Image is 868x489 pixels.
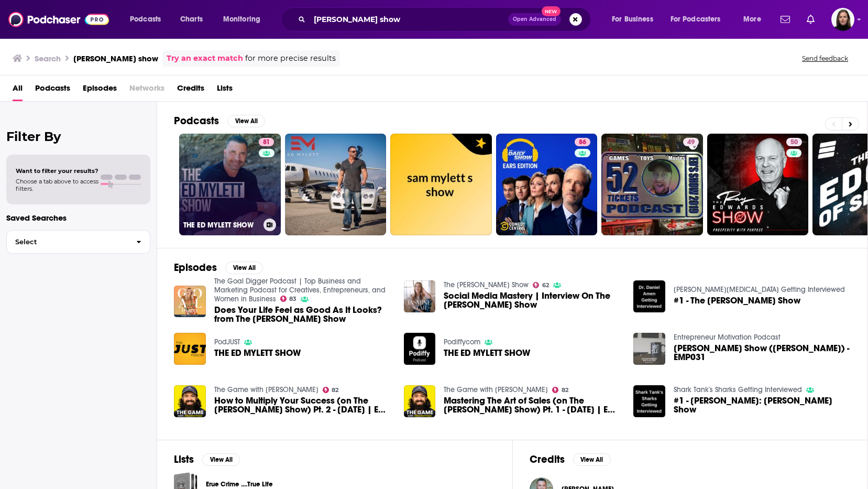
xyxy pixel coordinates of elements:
[6,230,150,254] button: Select
[332,388,338,393] span: 82
[214,385,318,394] a: The Game with Alex Hormozi
[444,291,621,309] a: Social Media Mastery | Interview On The Ed Mylett Show
[227,115,265,127] button: View All
[174,286,206,318] img: Does Your Life Feel as Good As It Looks? from The Ed Mylett Show
[674,396,851,414] a: #1 - Daymond John: Ed Mylett Show
[123,11,174,28] button: open menu
[542,6,561,16] span: New
[444,396,621,414] span: Mastering The Art of Sales (on The [PERSON_NAME] Show) Pt. 1 - [DATE] | Ep 652
[444,338,480,346] a: Podiffycom
[216,11,274,28] button: open menu
[214,349,301,357] span: THE ED MYLETT SHOW
[214,277,386,303] a: The Goal Digger Podcast | Top Business and Marketing Podcast for Creatives, Entrepreneurs, and Wo...
[259,138,274,146] a: 81
[664,11,736,28] button: open menu
[736,11,774,28] button: open menu
[513,17,556,22] span: Open Advanced
[183,221,259,230] h3: THE ED MYLETT SHOW
[404,333,436,365] img: THE ED MYLETT SHOW
[202,453,240,466] button: View All
[575,138,590,146] a: 86
[674,385,802,394] a: Shark Tank's Sharks Getting Interviewed
[674,296,800,305] span: #1 - The [PERSON_NAME] Show
[177,80,204,101] a: Credits
[174,261,263,274] a: EpisodesView All
[174,261,217,274] h2: Episodes
[508,13,561,26] button: Open AdvancedNew
[786,138,802,146] a: 50
[612,12,653,27] span: For Business
[129,80,164,101] span: Networks
[174,453,240,466] a: ListsView All
[579,137,586,148] span: 86
[444,385,548,394] a: The Game with Alex Hormozi
[404,385,436,417] img: Mastering The Art of Sales (on The Ed Mylett Show) Pt. 1 - Oct. ‘23 | Ep 652
[167,52,243,64] a: Try an exact match
[831,8,854,31] span: Logged in as BevCat3
[444,280,529,289] a: The Jasmine Star Show
[671,12,721,27] span: For Podcasters
[179,134,281,235] a: 81THE ED MYLETT SHOW
[687,137,695,148] span: 49
[214,338,240,346] a: PodJUST
[214,306,391,323] span: Does Your Life Feel as Good As It Looks? from The [PERSON_NAME] Show
[16,167,98,175] span: Want to filter your results?
[174,453,194,466] h2: Lists
[605,11,666,28] button: open menu
[743,12,761,27] span: More
[223,12,260,27] span: Monitoring
[174,333,206,365] img: THE ED MYLETT SHOW
[404,280,436,312] a: Social Media Mastery | Interview On The Ed Mylett Show
[674,285,845,294] a: Dr. Daniel Amen Getting Interviewed
[310,11,508,28] input: Search podcasts, credits, & more...
[674,344,851,362] span: [PERSON_NAME] Show ([PERSON_NAME]) - EMP031
[776,10,794,28] a: Show notifications dropdown
[217,80,233,101] a: Lists
[633,280,665,312] img: #1 - The Ed Mylett Show
[674,396,851,414] span: #1 - [PERSON_NAME]: [PERSON_NAME] Show
[444,396,621,414] a: Mastering The Art of Sales (on The Ed Mylett Show) Pt. 1 - Oct. ‘23 | Ep 652
[180,12,203,27] span: Charts
[214,396,391,414] a: How to Multiply Your Success (on The Ed Mylett Show) Pt. 2 - Oct. ‘23 | Ep 655
[831,8,854,31] button: Show profile menu
[674,333,781,342] a: Entrepreneur Motivation Podcast
[214,306,391,323] a: Does Your Life Feel as Good As It Looks? from The Ed Mylett Show
[35,53,61,63] h3: Search
[683,138,699,146] a: 49
[530,453,611,466] a: CreditsView All
[173,11,209,28] a: Charts
[444,349,530,357] span: THE ED MYLETT SHOW
[831,8,854,31] img: User Profile
[323,387,339,393] a: 82
[8,9,109,29] img: Podchaser - Follow, Share and Rate Podcasts
[225,262,263,274] button: View All
[6,129,150,144] h2: Filter By
[16,178,98,192] span: Choose a tab above to access filters.
[496,134,598,235] a: 86
[790,137,798,148] span: 50
[674,344,851,362] a: Ed Mylett Show (Ed Mylett) - EMP031
[707,134,809,235] a: 50
[674,296,800,305] a: #1 - The Ed Mylett Show
[633,333,665,365] img: Ed Mylett Show (Ed Mylett) - EMP031
[530,453,565,466] h2: Credits
[803,10,819,28] a: Show notifications dropdown
[245,52,336,64] span: for more precise results
[542,283,549,288] span: 62
[280,296,297,302] a: 83
[35,80,70,101] span: Podcasts
[174,385,206,417] img: How to Multiply Your Success (on The Ed Mylett Show) Pt. 2 - Oct. ‘23 | Ep 655
[13,80,23,101] a: All
[601,134,703,235] a: 49
[573,453,611,466] button: View All
[799,54,851,63] button: Send feedback
[130,12,161,27] span: Podcasts
[214,396,391,414] span: How to Multiply Your Success (on The [PERSON_NAME] Show) Pt. 2 - [DATE] | Ep 655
